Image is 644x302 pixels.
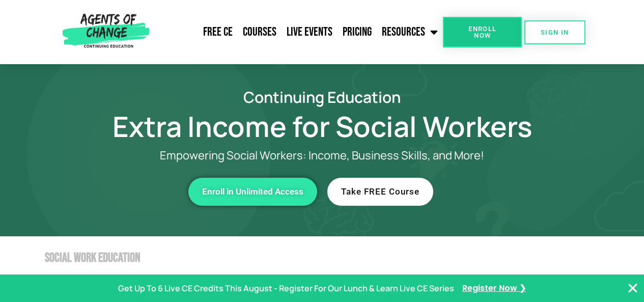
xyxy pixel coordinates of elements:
a: Take FREE Course [327,178,433,206]
span: Take FREE Course [341,187,419,196]
a: Live Events [282,19,338,45]
a: Register Now ❯ [462,281,526,296]
h1: Extra Income for Social Workers [32,115,612,138]
a: Resources [377,19,443,45]
span: Enroll in Unlimited Access [202,187,303,196]
button: Close Banner [627,282,639,294]
a: Pricing [338,19,377,45]
a: Enroll Now [443,17,522,47]
span: SIGN IN [541,29,569,36]
h2: Social Work Education [45,252,612,264]
a: Courses [238,19,282,45]
nav: Menu [153,19,443,45]
a: Enroll in Unlimited Access [188,178,317,206]
a: Free CE [198,19,238,45]
p: Empowering Social Workers: Income, Business Skills, and More! [73,148,572,162]
span: Enroll Now [459,25,506,39]
p: Get Up To 6 Live CE Credits This August - Register For Our Lunch & Learn Live CE Series [118,281,454,296]
h2: Continuing Education [32,90,612,104]
a: SIGN IN [524,20,585,44]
